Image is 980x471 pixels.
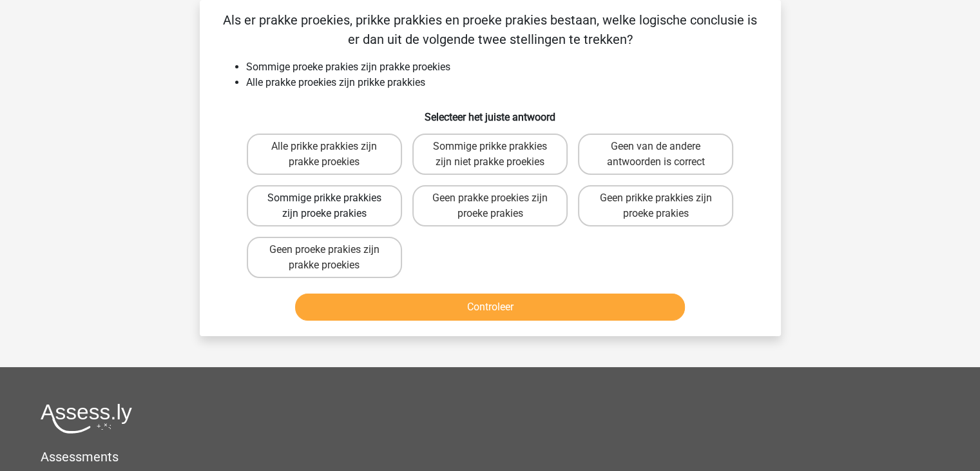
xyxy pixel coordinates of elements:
[220,101,760,123] h6: Selecteer het juiste antwoord
[246,75,760,90] li: Alle prakke proekies zijn prikke prakkies
[41,449,939,465] h5: Assessments
[246,59,760,75] li: Sommige proeke prakies zijn prakke proekies
[41,403,132,434] img: Assessly logo
[578,185,733,226] label: Geen prikke prakkies zijn proeke prakies
[412,185,568,226] label: Geen prakke proekies zijn proeke prakies
[247,237,402,278] label: Geen proeke prakies zijn prakke proekies
[578,134,733,175] label: Geen van de andere antwoorden is correct
[247,134,402,175] label: Alle prikke prakkies zijn prakke proekies
[295,294,685,321] button: Controleer
[412,134,568,175] label: Sommige prikke prakkies zijn niet prakke proekies
[220,10,760,49] p: Als er prakke proekies, prikke prakkies en proeke prakies bestaan, welke logische conclusie is er...
[247,185,402,226] label: Sommige prikke prakkies zijn proeke prakies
